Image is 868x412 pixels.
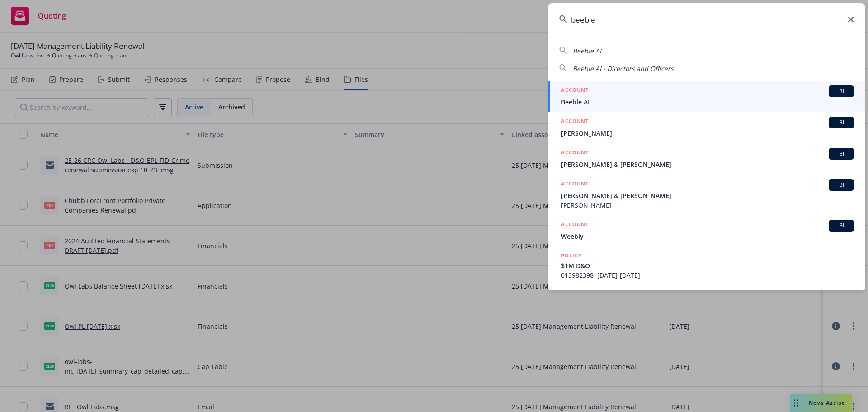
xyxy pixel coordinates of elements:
[561,85,589,96] h5: ACCOUNT
[561,179,589,190] h5: ACCOUNT
[561,220,589,231] h5: ACCOUNT
[548,215,865,246] a: ACCOUNTBIWeebly
[832,181,850,189] span: BI
[561,270,854,280] span: 013982398, [DATE]-[DATE]
[548,246,865,285] a: POLICY$1M D&O013982398, [DATE]-[DATE]
[832,222,850,230] span: BI
[832,87,850,95] span: BI
[573,64,674,73] span: Beeble AI - Directors and Officers
[561,261,854,270] span: $1M D&O
[832,118,850,127] span: BI
[561,191,854,200] span: [PERSON_NAME] & [PERSON_NAME]
[548,143,865,174] a: ACCOUNTBI[PERSON_NAME] & [PERSON_NAME]
[561,117,589,128] h5: ACCOUNT
[561,232,854,241] span: Weebly
[561,200,854,210] span: [PERSON_NAME]
[832,150,850,158] span: BI
[561,160,854,169] span: [PERSON_NAME] & [PERSON_NAME]
[548,3,865,36] input: Search...
[561,251,582,260] h5: POLICY
[561,97,854,107] span: Beeble AI
[548,174,865,215] a: ACCOUNTBI[PERSON_NAME] & [PERSON_NAME][PERSON_NAME]
[561,128,854,138] span: [PERSON_NAME]
[548,81,865,112] a: ACCOUNTBIBeeble AI
[561,148,589,159] h5: ACCOUNT
[548,112,865,143] a: ACCOUNTBI[PERSON_NAME]
[573,47,601,55] span: Beeble AI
